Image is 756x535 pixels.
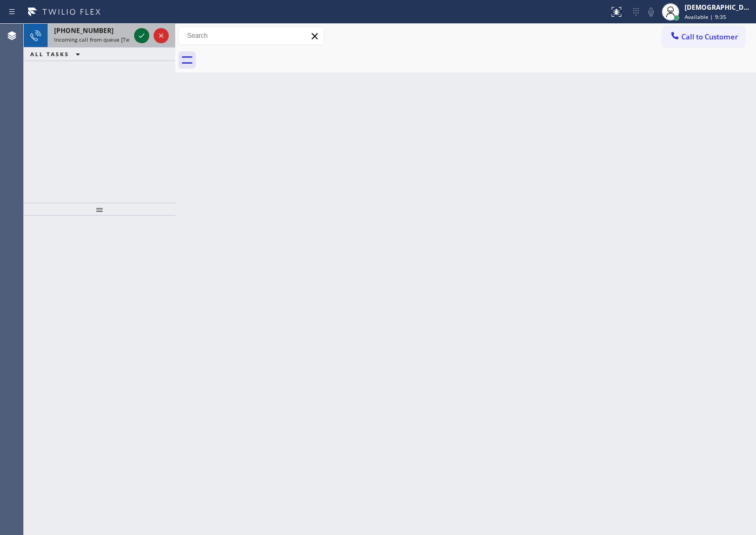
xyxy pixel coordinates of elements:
input: Search [179,27,324,44]
button: ALL TASKS [24,48,91,61]
button: Accept [134,28,149,43]
span: Call to Customer [681,32,738,42]
span: Available | 9:35 [685,13,726,21]
span: ALL TASKS [30,50,69,58]
span: [PHONE_NUMBER] [54,26,114,35]
span: Incoming call from queue [Test] All [54,36,144,43]
div: [DEMOGRAPHIC_DATA][PERSON_NAME] [685,3,753,12]
button: Mute [644,4,659,19]
button: Reject [154,28,169,43]
button: Call to Customer [662,26,745,47]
